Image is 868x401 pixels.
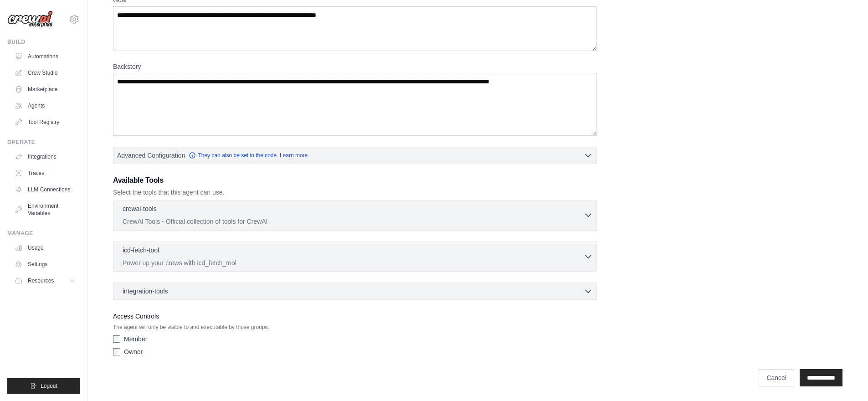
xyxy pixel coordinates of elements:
span: integration-tools [123,287,168,296]
div: Manage [7,230,80,237]
p: icd-fetch-tool [123,246,159,255]
a: Tool Registry [11,115,80,129]
p: The agent will only be visible to and executable by those groups. [113,324,597,331]
label: Owner [124,347,143,356]
a: Integrations [11,149,80,164]
button: integration-tools [117,287,593,296]
button: Logout [7,378,80,394]
a: Environment Variables [11,199,80,221]
div: Build [7,38,80,46]
span: Advanced Configuration [117,151,185,160]
p: Select the tools that this agent can use. [113,188,597,197]
div: Operate [7,139,80,146]
p: CrewAI Tools - Official collection of tools for CrewAI [123,217,584,226]
a: Traces [11,166,80,180]
p: crewai-tools [123,204,157,213]
a: They can also be set in the code. Learn more [189,152,308,159]
label: Backstory [113,62,597,71]
a: Automations [11,49,80,64]
button: crewai-tools CrewAI Tools - Official collection of tools for CrewAI [117,204,593,226]
span: Logout [41,382,57,390]
a: LLM Connections [11,182,80,197]
span: Resources [28,277,54,284]
h3: Available Tools [113,175,597,186]
a: Crew Studio [11,66,80,80]
p: Power up your crews with icd_fetch_tool [123,258,584,267]
button: Resources [11,273,80,288]
button: Advanced Configuration They can also be set in the code. Learn more [113,147,596,164]
a: Marketplace [11,82,80,97]
a: Settings [11,257,80,272]
a: Usage [11,241,80,255]
img: Logo [7,10,53,28]
button: icd-fetch-tool Power up your crews with icd_fetch_tool [117,246,593,267]
label: Access Controls [113,311,597,322]
a: Cancel [759,369,794,386]
a: Agents [11,98,80,113]
label: Member [124,334,147,344]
